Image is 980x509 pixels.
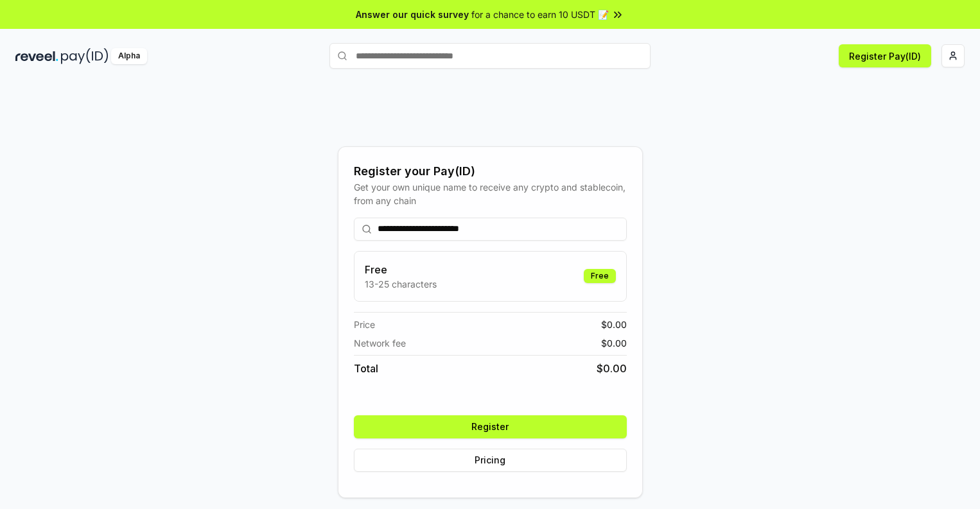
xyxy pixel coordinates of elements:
[839,44,931,67] button: Register Pay(ID)
[354,415,627,438] button: Register
[354,318,375,331] span: Price
[601,318,627,331] span: $ 0.00
[471,8,609,21] span: for a chance to earn 10 USDT 📝
[354,162,627,180] div: Register your Pay(ID)
[61,48,109,64] img: pay_id
[365,262,437,277] h3: Free
[354,449,627,472] button: Pricing
[354,361,378,376] span: Total
[15,48,58,64] img: reveel_dark
[354,336,406,350] span: Network fee
[356,8,469,21] span: Answer our quick survey
[597,361,627,376] span: $ 0.00
[601,336,627,350] span: $ 0.00
[111,48,147,64] div: Alpha
[584,269,616,283] div: Free
[365,277,437,291] p: 13-25 characters
[354,180,627,207] div: Get your own unique name to receive any crypto and stablecoin, from any chain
